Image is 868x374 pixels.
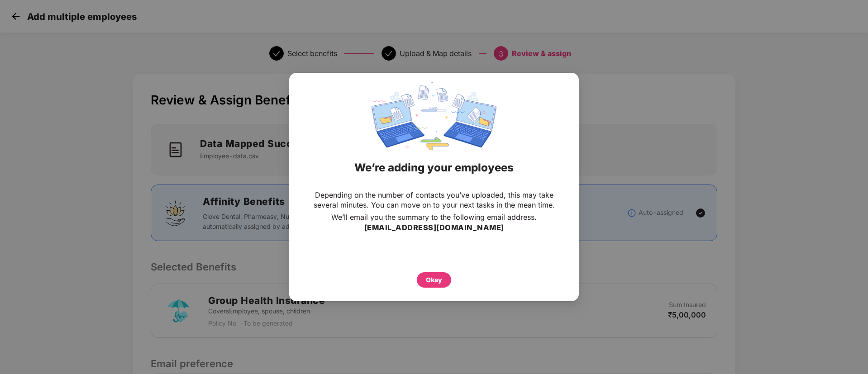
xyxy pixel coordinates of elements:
p: Depending on the number of contacts you’ve uploaded, this may take several minutes. You can move ... [307,190,561,210]
img: svg+xml;base64,PHN2ZyBpZD0iRGF0YV9zeW5jaW5nIiB4bWxucz0iaHR0cDovL3d3dy53My5vcmcvMjAwMC9zdmciIHdpZH... [372,82,496,150]
h3: [EMAIL_ADDRESS][DOMAIN_NAME] [364,222,504,234]
div: Okay [426,275,442,285]
div: We’re adding your employees [300,150,568,185]
p: We’ll email you the summary to the following email address. [331,212,537,222]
